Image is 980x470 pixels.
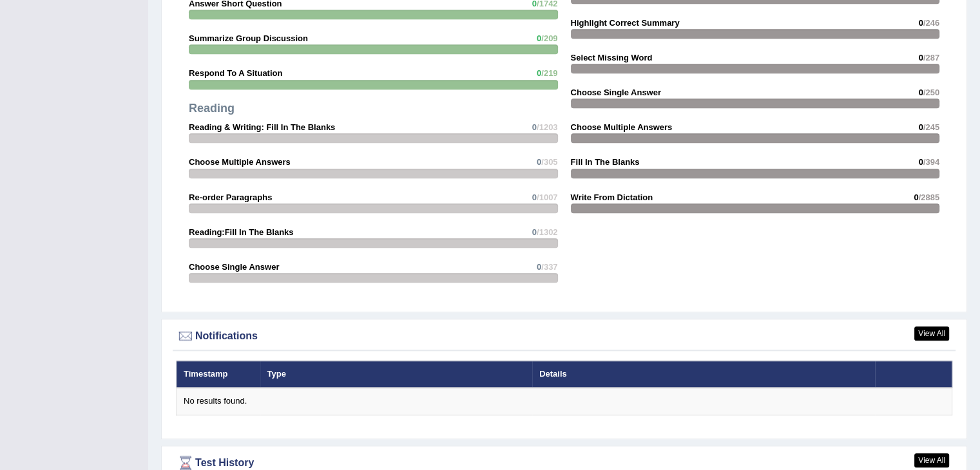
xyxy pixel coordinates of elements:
[537,227,558,237] span: /1302
[541,262,557,272] span: /337
[918,193,939,202] span: /2885
[914,193,918,202] span: 0
[537,193,558,202] span: /1007
[532,361,874,388] th: Details
[184,395,945,408] div: No results found.
[189,227,294,237] strong: Reading:Fill In The Blanks
[918,53,923,62] span: 0
[541,68,557,78] span: /219
[189,122,335,132] strong: Reading & Writing: Fill In The Blanks
[537,122,558,132] span: /1203
[918,88,923,97] span: 0
[918,157,923,167] span: 0
[918,122,923,132] span: 0
[571,157,640,167] strong: Fill In The Blanks
[571,18,680,28] strong: Highlight Correct Summary
[541,157,557,167] span: /305
[537,68,541,78] span: 0
[189,157,291,167] strong: Choose Multiple Answers
[260,361,533,388] th: Type
[176,326,952,346] div: Notifications
[189,262,279,272] strong: Choose Single Answer
[177,361,260,388] th: Timestamp
[532,122,537,132] span: 0
[914,326,949,341] a: View All
[571,122,673,132] strong: Choose Multiple Answers
[923,18,939,28] span: /246
[571,193,653,202] strong: Write From Dictation
[923,157,939,167] span: /394
[189,68,282,78] strong: Respond To A Situation
[923,53,939,62] span: /287
[537,33,541,43] span: 0
[923,122,939,132] span: /245
[571,88,661,97] strong: Choose Single Answer
[914,453,949,467] a: View All
[537,262,541,272] span: 0
[918,18,923,28] span: 0
[537,157,541,167] span: 0
[532,193,537,202] span: 0
[532,227,537,237] span: 0
[189,193,272,202] strong: Re-order Paragraphs
[189,102,235,115] strong: Reading
[541,33,557,43] span: /209
[189,33,308,43] strong: Summarize Group Discussion
[923,88,939,97] span: /250
[571,53,653,62] strong: Select Missing Word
